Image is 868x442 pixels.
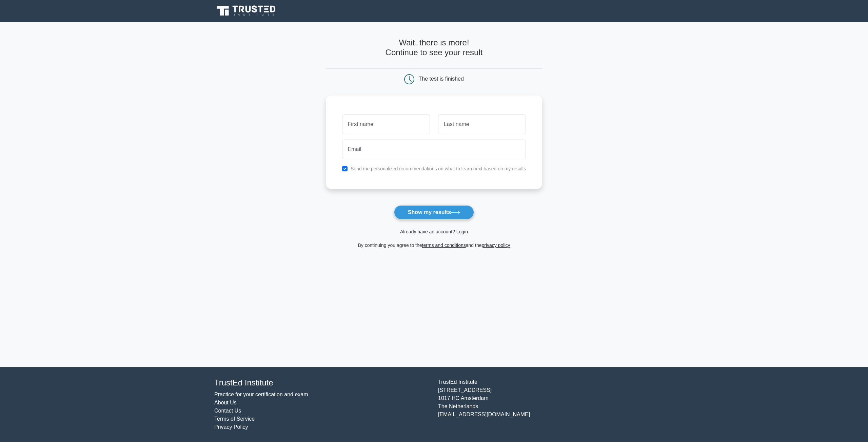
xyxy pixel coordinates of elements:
[322,241,547,249] div: By continuing you agree to the and the
[400,229,468,234] a: Already have an account? Login
[214,408,241,414] a: Contact Us
[342,140,526,159] input: Email
[214,416,255,422] a: Terms of Service
[214,378,430,388] h4: TrustEd Institute
[342,114,430,134] input: First name
[482,243,510,248] a: privacy policy
[214,424,248,430] a: Privacy Policy
[434,378,658,431] div: TrustEd Institute [STREET_ADDRESS] 1017 HC Amsterdam The Netherlands [EMAIL_ADDRESS][DOMAIN_NAME]
[326,38,542,58] h4: Wait, there is more! Continue to see your result
[438,114,526,134] input: Last name
[214,392,308,397] a: Practice for your certification and exam
[422,243,466,248] a: terms and conditions
[394,205,474,219] button: Show my results
[351,166,526,171] label: Send me personalized recommendations on what to learn next based on my results
[214,400,237,405] a: About Us
[419,76,464,82] div: The test is finished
